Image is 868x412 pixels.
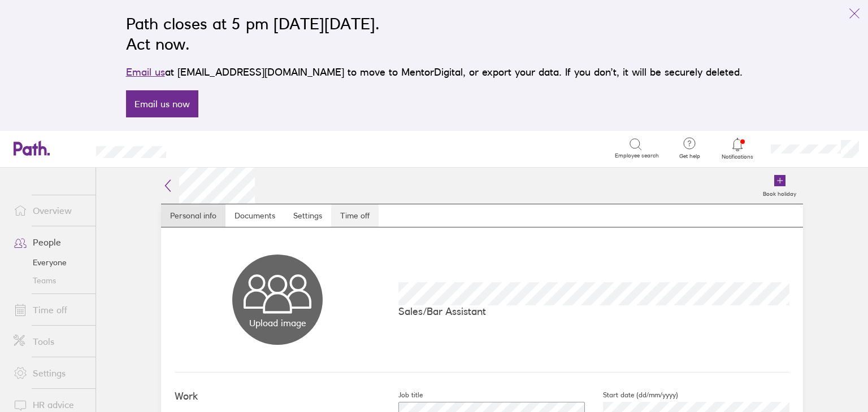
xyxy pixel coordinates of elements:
[197,143,225,153] div: Search
[756,187,803,198] label: Book holiday
[756,168,803,204] a: Book holiday
[126,14,743,54] h2: Path closes at 5 pm [DATE][DATE]. Act now.
[5,231,96,253] a: People
[719,137,756,160] a: Notifications
[5,199,96,222] a: Overview
[615,152,659,159] span: Employee search
[671,153,708,160] span: Get help
[398,305,789,317] p: Sales/Bar Assistant
[5,271,96,290] a: Teams
[126,64,743,80] p: at [EMAIL_ADDRESS][DOMAIN_NAME] to move to MentorDigital, or export your data. If you don’t, it w...
[331,204,379,227] a: Time off
[284,204,331,227] a: Settings
[126,66,165,78] a: Email us
[5,299,96,321] a: Time off
[161,204,225,227] a: Personal info
[719,154,756,160] span: Notifications
[225,204,284,227] a: Documents
[5,362,96,384] a: Settings
[585,391,678,400] label: Start date (dd/mm/yyyy)
[5,253,96,271] a: Everyone
[175,391,380,402] h4: Work
[126,90,198,117] a: Email us now
[380,391,423,400] label: Job title
[5,330,96,353] a: Tools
